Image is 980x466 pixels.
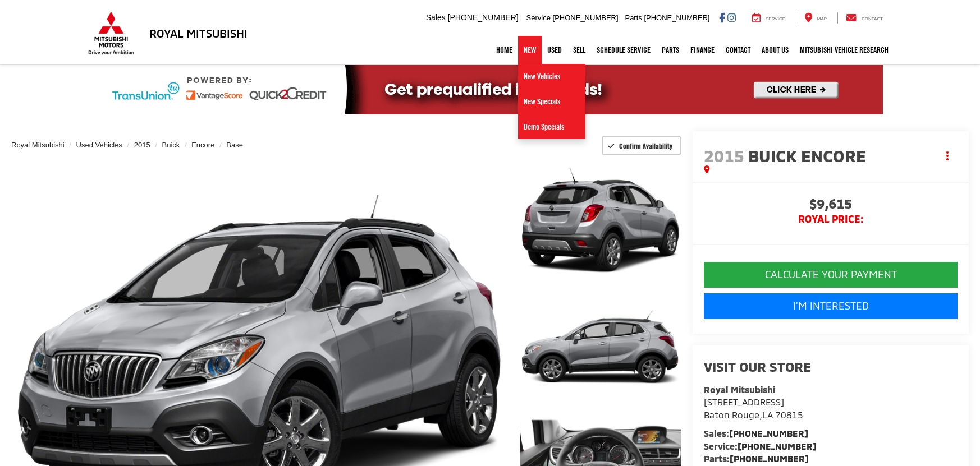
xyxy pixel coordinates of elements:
[518,64,585,89] a: New Vehicles
[775,409,803,420] span: 70815
[685,36,720,64] a: Finance
[730,453,809,464] a: [PHONE_NUMBER]
[946,151,949,160] span: dropdown dots
[526,13,551,22] span: Service
[704,396,803,420] a: [STREET_ADDRESS] Baton Rouge,LA 70815
[518,114,585,139] a: Demo Specials
[553,13,619,22] span: [PHONE_NUMBER]
[11,141,65,149] a: Royal Mitsubishi
[704,359,958,374] h2: Visit our Store
[520,287,681,408] a: Expand Photo 2
[704,428,808,439] strong: Sales:
[756,36,794,64] a: About Us
[448,13,519,22] span: [PHONE_NUMBER]
[794,36,894,64] a: Mitsubishi Vehicle Research
[97,65,883,114] img: Quick2Credit
[704,197,958,214] span: $9,615
[727,13,736,22] a: Instagram: Click to visit our Instagram page
[766,16,785,21] span: Service
[817,16,827,21] span: Map
[704,441,817,451] strong: Service:
[76,141,122,149] a: Used Vehicles
[491,36,518,64] a: Home
[744,12,794,24] a: Service
[162,141,180,149] a: Buick
[720,36,756,64] a: Contact
[704,214,958,225] span: Royal PRICE:
[518,89,585,114] a: New Specials
[426,13,446,22] span: Sales
[191,141,214,149] a: Encore
[518,36,542,64] a: New
[748,145,870,165] span: Buick Encore
[644,13,709,22] span: [PHONE_NUMBER]
[738,441,817,451] a: [PHONE_NUMBER]
[862,16,883,21] span: Contact
[520,159,681,280] a: Expand Photo 1
[938,146,958,165] button: Actions
[704,293,958,319] a: I'm Interested
[619,141,672,150] span: Confirm Availability
[704,409,759,420] span: Baton Rouge
[518,158,683,282] img: 2015 Buick Encore Base
[704,396,784,407] span: [STREET_ADDRESS]
[729,428,808,439] a: [PHONE_NUMBER]
[719,13,725,22] a: Facebook: Click to visit our Facebook page
[149,27,248,39] h3: Royal Mitsubishi
[656,36,685,64] a: Parts: Opens in a new tab
[602,136,682,155] button: Confirm Availability
[226,141,243,149] a: Base
[704,384,775,395] strong: Royal Mitsubishi
[762,409,773,420] span: LA
[591,36,656,64] a: Schedule Service: Opens in a new tab
[704,145,744,165] span: 2015
[134,141,150,149] a: 2015
[796,12,835,24] a: Map
[567,36,591,64] a: Sell
[86,11,136,55] img: Mitsubishi
[704,409,803,420] span: ,
[625,13,642,22] span: Parts
[837,12,891,24] a: Contact
[518,285,683,409] img: 2015 Buick Encore Base
[542,36,567,64] a: Used
[704,453,809,464] strong: Parts:
[704,262,958,288] button: CALCULATE YOUR PAYMENT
